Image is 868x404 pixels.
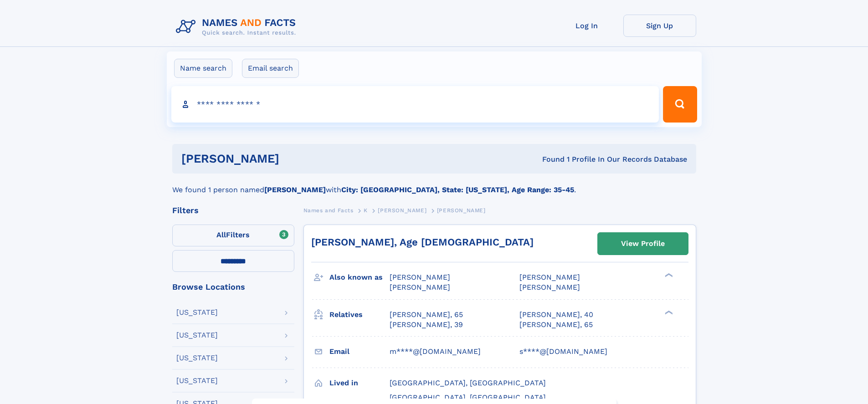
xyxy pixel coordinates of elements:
[264,185,326,194] b: [PERSON_NAME]
[242,59,299,78] label: Email search
[519,310,593,320] a: [PERSON_NAME], 40
[390,310,463,320] a: [PERSON_NAME], 65
[550,15,623,37] a: Log In
[378,205,426,216] a: [PERSON_NAME]
[172,206,294,215] div: Filters
[623,15,696,37] a: Sign Up
[519,273,580,281] span: [PERSON_NAME]
[390,320,463,330] a: [PERSON_NAME], 39
[172,225,294,246] label: Filters
[378,207,426,214] span: [PERSON_NAME]
[176,332,218,339] div: [US_STATE]
[303,205,354,216] a: Names and Facts
[390,393,546,402] span: [GEOGRAPHIC_DATA], [GEOGRAPHIC_DATA]
[171,86,659,123] input: search input
[329,375,390,391] h3: Lived in
[390,273,450,281] span: [PERSON_NAME]
[311,236,534,248] a: [PERSON_NAME], Age [DEMOGRAPHIC_DATA]
[176,354,218,362] div: [US_STATE]
[172,174,696,195] div: We found 1 person named with .
[341,185,574,194] b: City: [GEOGRAPHIC_DATA], State: [US_STATE], Age Range: 35-45
[663,86,697,123] button: Search Button
[174,59,232,78] label: Name search
[390,378,546,387] span: [GEOGRAPHIC_DATA], [GEOGRAPHIC_DATA]
[411,154,687,164] div: Found 1 Profile In Our Records Database
[172,15,303,39] img: Logo Names and Facts
[390,283,450,291] span: [PERSON_NAME]
[364,207,368,214] span: K
[364,205,368,216] a: K
[181,153,411,164] h1: [PERSON_NAME]
[663,309,673,315] div: ❯
[176,309,218,316] div: [US_STATE]
[329,307,390,322] h3: Relatives
[329,270,390,285] h3: Also known as
[621,233,665,254] div: View Profile
[663,272,673,278] div: ❯
[519,283,580,291] span: [PERSON_NAME]
[598,233,688,255] a: View Profile
[329,344,390,359] h3: Email
[216,230,226,239] span: All
[172,283,294,291] div: Browse Locations
[519,320,593,330] a: [PERSON_NAME], 65
[176,377,218,384] div: [US_STATE]
[437,207,486,214] span: [PERSON_NAME]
